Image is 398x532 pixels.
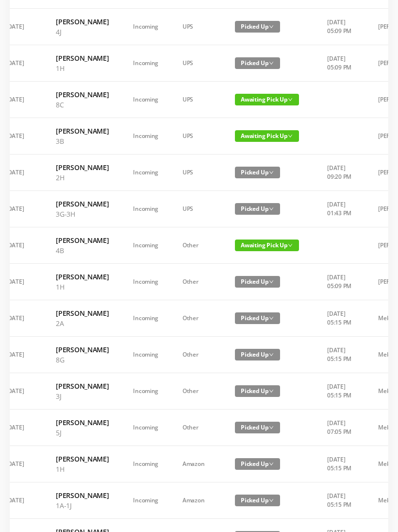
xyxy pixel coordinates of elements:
[121,82,170,118] td: Incoming
[235,57,280,69] span: Picked Up
[315,373,366,410] td: [DATE] 05:15 PM
[170,191,223,227] td: UPS
[235,458,280,470] span: Picked Up
[170,482,223,519] td: Amazon
[170,264,223,300] td: Other
[269,352,274,357] i: icon: down
[121,482,170,519] td: Incoming
[170,45,223,82] td: UPS
[56,490,109,500] h6: [PERSON_NAME]
[56,282,109,292] p: 1H
[56,53,109,63] h6: [PERSON_NAME]
[235,240,299,251] span: Awaiting Pick Up
[121,227,170,264] td: Incoming
[315,482,366,519] td: [DATE] 05:15 PM
[315,154,366,191] td: [DATE] 09:20 PM
[235,312,280,324] span: Picked Up
[121,9,170,45] td: Incoming
[56,272,109,282] h6: [PERSON_NAME]
[235,167,280,178] span: Picked Up
[315,337,366,373] td: [DATE] 05:15 PM
[56,454,109,464] h6: [PERSON_NAME]
[170,337,223,373] td: Other
[56,100,109,110] p: 8C
[235,349,280,360] span: Picked Up
[170,300,223,337] td: Other
[269,206,274,211] i: icon: down
[56,500,109,511] p: 1A-1J
[269,462,274,466] i: icon: down
[56,428,109,438] p: 5J
[315,45,366,82] td: [DATE] 05:09 PM
[235,94,299,105] span: Awaiting Pick Up
[56,136,109,146] p: 3B
[121,45,170,82] td: Incoming
[121,118,170,154] td: Incoming
[56,199,109,209] h6: [PERSON_NAME]
[56,172,109,183] p: 2H
[56,417,109,428] h6: [PERSON_NAME]
[315,410,366,446] td: [DATE] 07:05 PM
[170,82,223,118] td: UPS
[121,191,170,227] td: Incoming
[56,344,109,355] h6: [PERSON_NAME]
[235,276,280,288] span: Picked Up
[56,318,109,328] p: 2A
[121,154,170,191] td: Incoming
[170,410,223,446] td: Other
[170,9,223,45] td: UPS
[121,337,170,373] td: Incoming
[56,235,109,245] h6: [PERSON_NAME]
[288,134,293,138] i: icon: down
[235,385,280,397] span: Picked Up
[315,264,366,300] td: [DATE] 05:09 PM
[170,118,223,154] td: UPS
[288,243,293,248] i: icon: down
[56,126,109,136] h6: [PERSON_NAME]
[269,24,274,29] i: icon: down
[121,264,170,300] td: Incoming
[269,61,274,66] i: icon: down
[235,203,280,215] span: Picked Up
[56,245,109,256] p: 4B
[170,446,223,482] td: Amazon
[56,162,109,172] h6: [PERSON_NAME]
[170,227,223,264] td: Other
[56,381,109,391] h6: [PERSON_NAME]
[121,300,170,337] td: Incoming
[269,498,274,503] i: icon: down
[315,191,366,227] td: [DATE] 01:43 PM
[56,391,109,401] p: 3J
[235,422,280,433] span: Picked Up
[121,410,170,446] td: Incoming
[56,209,109,219] p: 3G-3H
[56,17,109,27] h6: [PERSON_NAME]
[235,495,280,506] span: Picked Up
[121,446,170,482] td: Incoming
[170,154,223,191] td: UPS
[269,279,274,284] i: icon: down
[56,464,109,474] p: 1H
[315,446,366,482] td: [DATE] 05:15 PM
[288,97,293,102] i: icon: down
[56,355,109,365] p: 8G
[235,21,280,33] span: Picked Up
[121,373,170,410] td: Incoming
[235,130,299,142] span: Awaiting Pick Up
[269,316,274,321] i: icon: down
[56,63,109,73] p: 1H
[269,425,274,430] i: icon: down
[56,89,109,100] h6: [PERSON_NAME]
[315,9,366,45] td: [DATE] 05:09 PM
[56,27,109,37] p: 4J
[269,389,274,394] i: icon: down
[269,170,274,175] i: icon: down
[56,308,109,318] h6: [PERSON_NAME]
[315,300,366,337] td: [DATE] 05:15 PM
[170,373,223,410] td: Other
